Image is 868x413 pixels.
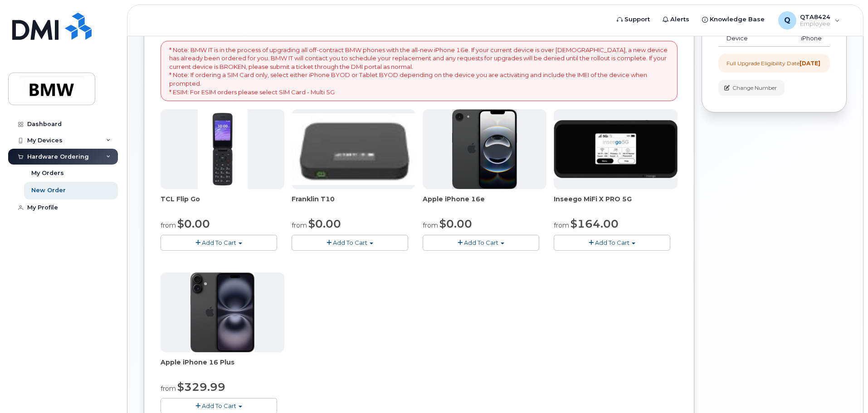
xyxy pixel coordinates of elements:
[202,239,236,246] span: Add To Cart
[423,235,539,251] button: Add To Cart
[292,235,408,251] button: Add To Cart
[656,10,696,29] a: Alerts
[829,374,861,406] iframe: Messenger Launcher
[452,109,517,189] img: iphone16e.png
[423,221,438,229] small: from
[800,13,830,20] span: QTA8424
[423,194,546,213] div: Apple iPhone 16e
[169,46,669,96] p: * Note: BMW IT is in the process of upgrading all off-contract BMW phones with the all-new iPhone...
[554,194,678,213] div: Inseego MiFi X PRO 5G
[610,10,656,29] a: Support
[710,15,765,24] span: Knowledge Base
[696,10,771,29] a: Knowledge Base
[718,30,771,47] td: Device
[554,235,670,251] button: Add To Cart
[161,235,277,251] button: Add To Cart
[554,120,678,178] img: cut_small_inseego_5G.jpg
[202,402,236,409] span: Add To Cart
[784,15,790,26] span: Q
[554,221,569,229] small: from
[771,30,830,47] td: iPhone
[727,59,820,67] div: Full Upgrade Eligibility Date
[718,80,785,96] button: Change Number
[439,217,472,230] span: $0.00
[772,11,846,29] div: QTA8424
[177,380,225,394] span: $329.99
[800,60,820,67] strong: [DATE]
[161,194,284,213] div: TCL Flip Go
[292,113,415,185] img: t10.jpg
[595,239,629,246] span: Add To Cart
[308,217,341,230] span: $0.00
[732,84,777,92] span: Change Number
[198,109,248,189] img: TCL_FLIP_MODE.jpg
[571,217,619,230] span: $164.00
[190,272,254,352] img: iphone_16_plus.png
[161,384,176,393] small: from
[624,15,650,24] span: Support
[292,221,307,229] small: from
[800,20,830,28] span: Employee
[333,239,367,246] span: Add To Cart
[161,221,176,229] small: from
[464,239,498,246] span: Add To Cart
[161,358,284,376] div: Apple iPhone 16 Plus
[177,217,210,230] span: $0.00
[292,194,415,213] div: Franklin T10
[670,15,689,24] span: Alerts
